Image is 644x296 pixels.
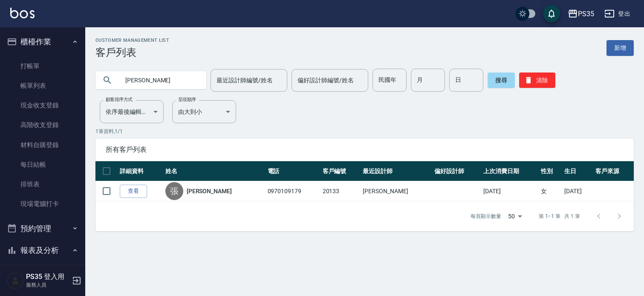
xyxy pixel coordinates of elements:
[519,73,555,88] button: 清除
[106,145,624,154] span: 所有客戶列表
[26,281,69,289] p: 服務人員
[3,194,82,214] a: 現場電腦打卡
[3,265,82,284] a: 報表目錄
[481,161,539,181] th: 上次消費日期
[10,8,35,18] img: Logo
[266,161,321,181] th: 電話
[562,181,593,201] td: [DATE]
[361,181,432,201] td: [PERSON_NAME]
[543,5,560,22] button: save
[100,100,164,123] div: 依序最後編輯時間
[3,115,82,135] a: 高階收支登錄
[120,185,147,198] a: 查看
[3,155,82,174] a: 每日結帳
[481,181,539,201] td: [DATE]
[3,135,82,155] a: 材料自購登錄
[601,6,634,22] button: 登出
[7,272,24,289] img: Person
[432,161,481,181] th: 偏好設計師
[119,69,199,92] input: 搜尋關鍵字
[564,5,598,23] button: PS35
[163,161,266,181] th: 姓名
[187,187,232,195] a: [PERSON_NAME]
[172,100,236,123] div: 由大到小
[3,218,82,240] button: 預約管理
[562,161,593,181] th: 生日
[606,40,634,56] a: 新增
[3,31,82,53] button: 櫃檯作業
[361,161,432,181] th: 最近設計師
[593,161,634,181] th: 客戶來源
[539,181,562,201] td: 女
[3,239,82,261] button: 報表及分析
[3,56,82,76] a: 打帳單
[505,205,525,228] div: 50
[266,181,321,201] td: 0970109179
[106,96,133,103] label: 顧客排序方式
[118,161,163,181] th: 詳細資料
[95,128,634,135] p: 1 筆資料, 1 / 1
[3,174,82,194] a: 排班表
[471,212,501,220] p: 每頁顯示數量
[321,161,361,181] th: 客戶編號
[321,181,361,201] td: 20133
[178,96,196,103] label: 呈現順序
[95,38,169,43] h2: Customer Management List
[3,96,82,115] a: 現金收支登錄
[165,182,183,200] div: 張
[488,73,515,88] button: 搜尋
[26,273,69,281] h5: PS35 登入用
[539,212,580,220] p: 第 1–1 筆 共 1 筆
[578,9,594,19] div: PS35
[539,161,562,181] th: 性別
[95,46,169,58] h3: 客戶列表
[3,76,82,96] a: 帳單列表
